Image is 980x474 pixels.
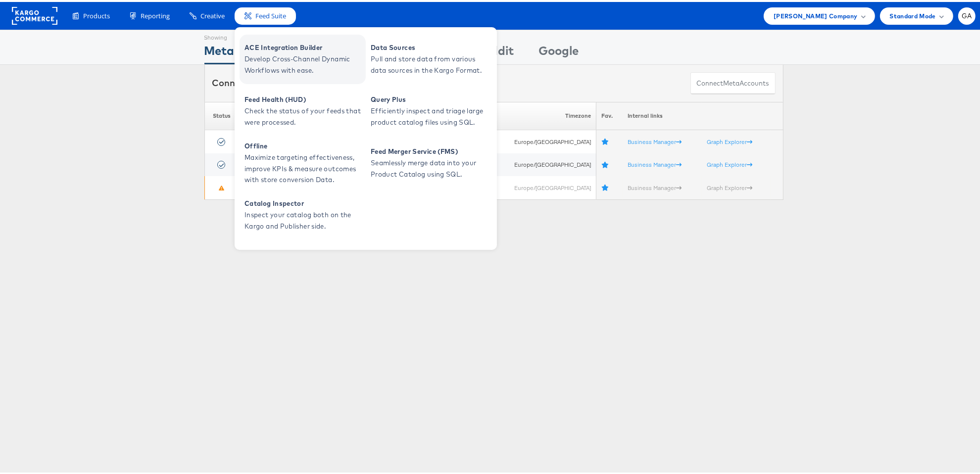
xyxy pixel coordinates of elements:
[489,151,596,175] td: Europe/[GEOGRAPHIC_DATA]
[890,9,936,19] span: Standard Mode
[489,174,596,197] td: Europe/[GEOGRAPHIC_DATA]
[245,139,363,150] span: Offline
[245,40,363,51] span: ACE Integration Builder
[707,136,752,143] a: Graph Explorer
[774,9,857,19] span: [PERSON_NAME] Company
[962,11,972,17] span: GA
[371,144,490,155] span: Feed Merger Service (FMS)
[245,51,363,74] span: Develop Cross-Channel Dynamic Workflows with ease.
[371,51,490,74] span: Pull and store data from various data sources in the Kargo Format.
[371,155,490,178] span: Seamlessly merge data into your Product Catalog using SQL.
[204,28,235,40] div: Showing
[628,159,682,166] a: Business Manager
[240,85,366,134] a: Feed Health (HUD) Check the status of your feeds that were processed.
[371,40,490,51] span: Data Sources
[366,137,492,186] a: Feed Merger Service (FMS) Seamlessly merge data into your Product Catalog using SQL.
[204,100,240,128] th: Status
[724,77,740,86] span: meta
[141,9,170,19] span: Reporting
[245,103,363,126] span: Check the status of your feeds that were processed.
[245,207,363,230] span: Inspect your catalog both on the Kargo and Publisher side.
[366,85,492,134] a: Query Plus Efficiently inspect and triage large product catalog files using SQL.
[489,128,596,151] td: Europe/[GEOGRAPHIC_DATA]
[212,75,321,88] div: Connected accounts
[245,196,363,207] span: Catalog Inspector
[255,9,286,19] span: Feed Suite
[628,182,682,190] a: Business Manager
[245,150,363,184] span: Maximize targeting effectiveness, improve KPIs & measure outcomes with store conversion Data.
[240,189,366,238] a: Catalog Inspector Inspect your catalog both on the Kargo and Publisher side.
[200,9,225,19] span: Creative
[690,70,776,93] button: ConnectmetaAccounts
[489,100,596,128] th: Timezone
[240,137,366,186] a: Offline Maximize targeting effectiveness, improve KPIs & measure outcomes with store conversion D...
[371,103,490,126] span: Efficiently inspect and triage large product catalog files using SQL.
[240,33,366,82] a: ACE Integration Builder Develop Cross-Channel Dynamic Workflows with ease.
[83,9,110,19] span: Products
[366,33,492,82] a: Data Sources Pull and store data from various data sources in the Kargo Format.
[371,92,490,103] span: Query Plus
[707,159,752,166] a: Graph Explorer
[245,92,363,103] span: Feed Health (HUD)
[204,40,235,62] div: Meta
[628,136,682,143] a: Business Manager
[539,40,579,62] div: Google
[707,182,752,190] a: Graph Explorer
